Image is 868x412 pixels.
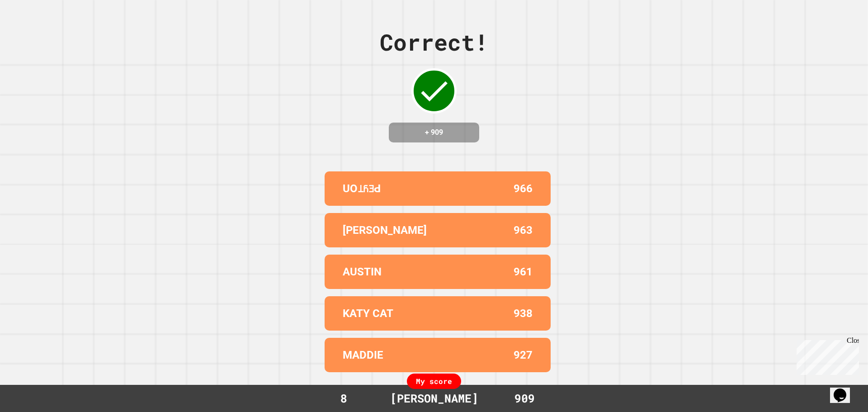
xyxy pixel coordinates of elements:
[381,390,487,407] div: [PERSON_NAME]
[343,305,393,322] p: KATY CAT
[514,264,533,280] p: 961
[343,347,383,363] p: MADDIE
[398,127,470,138] h4: + 909
[343,180,381,197] p: UOꞱʎƎԀ
[4,4,62,57] div: Chat with us now!Close
[491,390,558,407] div: 909
[514,347,533,363] p: 927
[793,336,859,375] iframe: chat widget
[343,264,382,280] p: AUSTIN
[514,305,533,322] p: 938
[830,376,859,403] iframe: chat widget
[380,25,488,59] div: Correct!
[407,374,461,389] div: My score
[310,390,377,407] div: 8
[343,222,427,238] p: [PERSON_NAME]
[514,222,533,238] p: 963
[514,180,533,197] p: 966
